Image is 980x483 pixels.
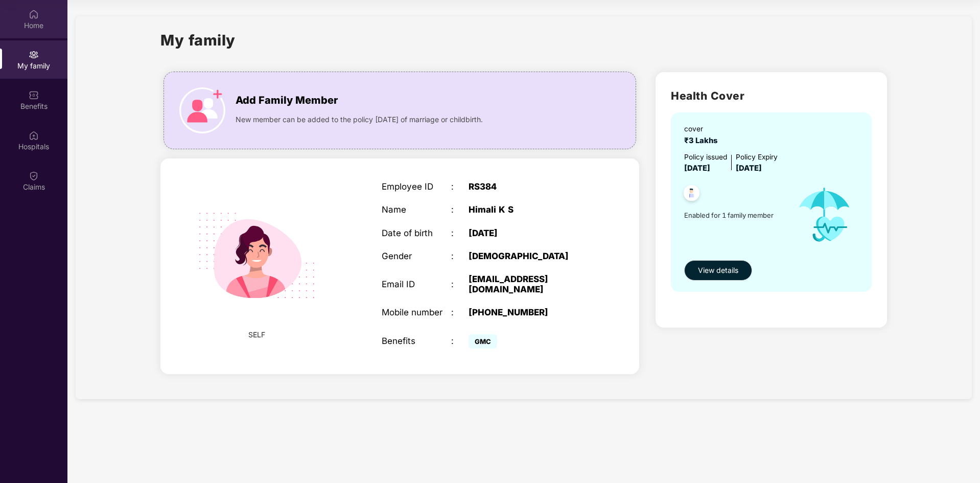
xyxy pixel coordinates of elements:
img: svg+xml;base64,PHN2ZyB3aWR0aD0iMjAiIGhlaWdodD0iMjAiIHZpZXdCb3g9IjAgMCAyMCAyMCIgZmlsbD0ibm9uZSIgeG... [29,50,39,60]
div: cover [684,124,721,135]
div: [DEMOGRAPHIC_DATA] [469,251,590,261]
div: Date of birth [382,228,451,238]
img: svg+xml;base64,PHN2ZyB4bWxucz0iaHR0cDovL3d3dy53My5vcmcvMjAwMC9zdmciIHdpZHRoPSI0OC45NDMiIGhlaWdodD... [679,182,704,207]
img: icon [179,87,225,133]
div: Name [382,204,451,215]
div: Gender [382,251,451,261]
img: icon [787,175,862,255]
div: Email ID [382,279,451,289]
div: : [451,204,469,215]
img: svg+xml;base64,PHN2ZyBpZD0iQmVuZWZpdHMiIHhtbG5zPSJodHRwOi8vd3d3LnczLm9yZy8yMDAwL3N2ZyIgd2lkdGg9Ij... [29,90,39,100]
span: New member can be added to the policy [DATE] of marriage or childbirth. [236,114,483,125]
div: Policy issued [684,152,727,163]
div: : [451,307,469,317]
span: GMC [469,334,497,349]
span: [DATE] [736,164,762,173]
img: svg+xml;base64,PHN2ZyBpZD0iSG9zcGl0YWxzIiB4bWxucz0iaHR0cDovL3d3dy53My5vcmcvMjAwMC9zdmciIHdpZHRoPS... [29,130,39,141]
div: [EMAIL_ADDRESS][DOMAIN_NAME] [469,274,590,294]
div: : [451,336,469,346]
span: Add Family Member [236,93,338,108]
span: [DATE] [684,164,710,173]
span: View details [698,265,738,276]
div: Benefits [382,336,451,346]
div: Himali K S [469,204,590,215]
span: ₹3 Lakhs [684,136,721,145]
h1: My family [160,29,236,52]
div: : [451,279,469,289]
div: [DATE] [469,228,590,238]
div: [PHONE_NUMBER] [469,307,590,317]
div: Mobile number [382,307,451,317]
span: Enabled for 1 family member [684,210,787,220]
div: RS384 [469,181,590,192]
button: View details [684,260,752,281]
span: SELF [248,329,265,340]
div: Policy Expiry [736,152,778,163]
img: svg+xml;base64,PHN2ZyBpZD0iQ2xhaW0iIHhtbG5zPSJodHRwOi8vd3d3LnczLm9yZy8yMDAwL3N2ZyIgd2lkdGg9IjIwIi... [29,171,39,181]
img: svg+xml;base64,PHN2ZyB4bWxucz0iaHR0cDovL3d3dy53My5vcmcvMjAwMC9zdmciIHdpZHRoPSIyMjQiIGhlaWdodD0iMT... [183,182,330,329]
div: : [451,251,469,261]
div: : [451,181,469,192]
div: Employee ID [382,181,451,192]
img: svg+xml;base64,PHN2ZyBpZD0iSG9tZSIgeG1sbnM9Imh0dHA6Ly93d3cudzMub3JnLzIwMDAvc3ZnIiB3aWR0aD0iMjAiIG... [29,9,39,19]
h2: Health Cover [671,87,872,104]
div: : [451,228,469,238]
